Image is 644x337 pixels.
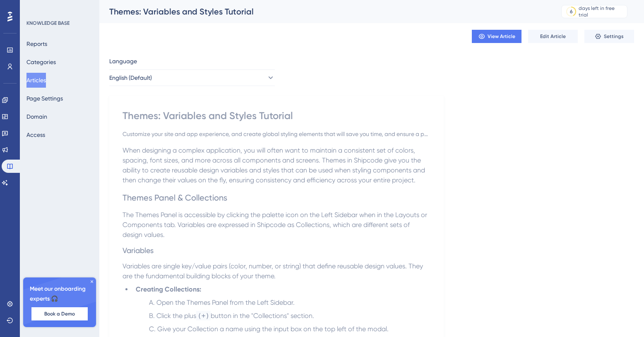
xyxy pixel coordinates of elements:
[123,146,427,184] span: When designing a complex application, you will often want to maintain a consistent set of colors,...
[570,8,573,15] div: 6
[123,262,425,280] span: Variables are single key/value pairs (color, number, or string) that define reusable design value...
[156,299,295,306] span: Open the Themes Panel from the Left Sidebar.
[26,127,45,142] button: Access
[584,30,634,43] button: Settings
[136,285,201,293] strong: Creating Collections:
[123,129,430,139] div: Customize your site and app experience, and create global styling elements that will save you tim...
[26,91,63,106] button: Page Settings
[26,73,46,88] button: Articles
[123,211,429,239] span: The Themes Panel is accessible by clicking the palette icon on the Left Sidebar when in the Layou...
[540,33,566,40] span: Edit Article
[488,33,515,40] span: View Article
[109,73,152,83] span: English (Default)
[156,312,196,320] span: Click the plus
[123,246,154,255] span: Variables
[123,109,430,122] div: Themes: Variables and Styles Tutorial
[604,33,624,40] span: Settings
[26,55,56,69] button: Categories
[196,311,211,320] span: (+)
[123,193,227,203] span: Themes Panel & Collections
[157,325,389,333] span: Give your Collection a name using the input box on the top left of the modal.
[26,20,70,26] div: KNOWLEDGE BASE
[579,5,625,18] div: days left in free trial
[44,311,75,317] span: Book a Demo
[109,56,137,66] span: Language
[528,30,578,43] button: Edit Article
[109,6,541,17] div: Themes: Variables and Styles Tutorial
[31,307,88,320] button: Book a Demo
[472,30,521,43] button: View Article
[26,109,47,124] button: Domain
[26,36,47,51] button: Reports
[211,312,314,320] span: button in the "Collections" section.
[109,69,275,86] button: English (Default)
[30,284,89,304] span: Meet our onboarding experts 🎧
